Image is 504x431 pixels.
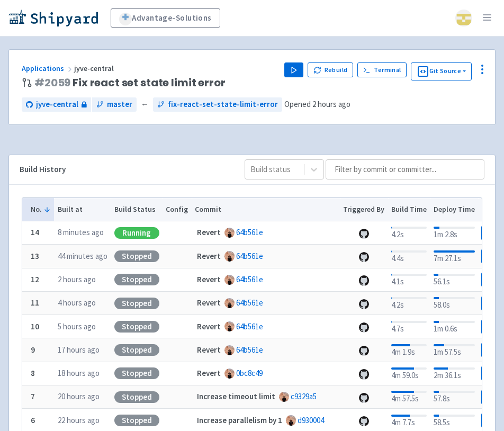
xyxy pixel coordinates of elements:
time: 20 hours ago [58,391,100,401]
th: Commit [192,198,340,221]
a: 0bc8c49 [236,368,263,378]
b: 14 [31,227,39,237]
span: fix-react-set-state-limit-error [168,98,278,111]
strong: Revert [197,274,221,284]
th: Deploy Time [430,198,478,221]
time: 4 hours ago [58,298,96,308]
div: 4.7s [391,319,427,335]
b: 12 [31,274,39,284]
div: Running [114,227,159,239]
div: Stopped [114,415,159,426]
div: 4.1s [391,272,427,288]
a: d930004 [298,415,324,425]
th: Config [163,198,192,221]
b: 8 [31,368,35,378]
div: 1m 57.5s [434,342,475,358]
div: Stopped [114,367,159,379]
time: 18 hours ago [58,368,100,378]
div: 56.1s [434,272,475,288]
time: 44 minutes ago [58,251,107,261]
time: 8 minutes ago [58,227,104,237]
div: 4m 59.0s [391,365,427,382]
a: 64b561e [236,321,263,331]
input: Filter by commit or committer... [326,159,484,179]
a: Build Details [481,319,500,334]
strong: Increase parallelism by 1 [197,415,282,425]
strong: Revert [197,368,221,378]
a: 64b561e [236,298,263,308]
a: Build Details [481,413,500,428]
div: 1m 2.8s [434,225,475,241]
div: Stopped [114,250,159,262]
div: 58.0s [434,295,475,311]
div: 2m 36.1s [434,365,475,382]
a: Applications [22,64,74,73]
b: 13 [31,251,39,261]
a: Terminal [357,62,407,77]
th: Built at [54,198,111,221]
a: Build Details [481,226,500,240]
a: Build Details [481,343,500,357]
strong: Revert [197,321,221,331]
a: Build Details [481,390,500,405]
span: jyve-central [36,98,78,111]
div: Stopped [114,274,159,285]
div: 4.4s [391,248,427,265]
time: 5 hours ago [58,321,96,331]
div: Stopped [114,344,159,356]
b: 10 [31,321,39,331]
b: 6 [31,415,35,425]
time: 2 hours ago [312,99,350,109]
strong: Revert [197,345,221,355]
div: Stopped [114,321,159,333]
div: Stopped [114,298,159,309]
button: Git Source [411,62,472,80]
a: Build Details [481,249,500,264]
th: Build Status [111,198,163,221]
div: 57.8s [434,389,475,405]
a: 64b561e [236,274,263,284]
time: 2 hours ago [58,274,96,284]
a: 64b561e [236,227,263,237]
time: 17 hours ago [58,345,100,355]
a: master [92,97,137,112]
strong: Revert [197,298,221,308]
strong: Increase timeout limit [197,391,275,401]
div: 1m 0.6s [434,319,475,335]
strong: Revert [197,251,221,261]
div: 4.2s [391,225,427,241]
div: 4m 1.9s [391,342,427,358]
th: Triggered By [340,198,388,221]
img: Shipyard logo [8,10,98,26]
b: 7 [31,391,35,401]
a: jyve-central [22,97,91,112]
b: 9 [31,345,35,355]
span: jyve-central [74,64,115,73]
a: #2059 [34,75,70,90]
a: Build Details [481,272,500,287]
span: Opened [284,99,350,109]
strong: Revert [197,227,221,237]
div: 4.2s [391,295,427,311]
button: Play [284,62,303,77]
div: 58.5s [434,412,475,429]
a: c9329a5 [291,391,317,401]
a: 64b561e [236,251,263,261]
a: Advantage-Solutions [111,8,220,28]
div: 4m 57.5s [391,389,427,405]
div: Build History [20,164,228,176]
th: Build Time [388,198,430,221]
a: fix-react-set-state-limit-error [153,97,282,112]
a: 64b561e [236,345,263,355]
div: Stopped [114,391,159,403]
b: 11 [31,298,39,308]
a: Build Details [481,366,500,381]
span: Fix react set state limit error [34,77,225,89]
span: master [107,98,132,111]
div: 7m 27.1s [434,248,475,265]
div: 4m 7.7s [391,412,427,429]
time: 22 hours ago [58,415,100,425]
a: Build Details [481,296,500,311]
button: Rebuild [308,62,353,77]
span: ← [141,98,149,111]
